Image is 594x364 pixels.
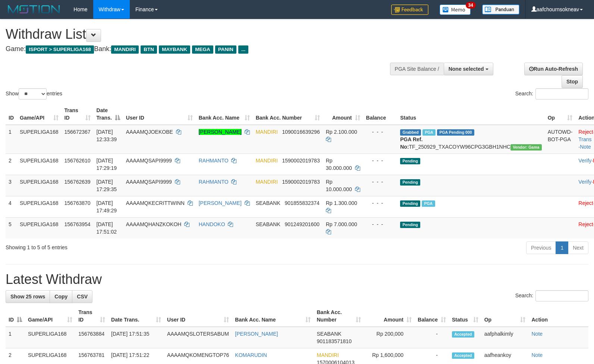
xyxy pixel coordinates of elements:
th: Amount: activate to sort column ascending [323,104,363,125]
span: Copy [54,294,67,300]
td: aafphalkimly [481,327,529,348]
span: PGA Pending [437,129,474,136]
th: Balance: activate to sort column ascending [415,306,449,327]
span: Copy 901249201600 to clipboard [285,221,319,227]
span: 156762639 [65,179,91,185]
a: Note [580,144,591,150]
a: Reject [578,221,593,227]
span: AAAAMQKECRITTWINN [126,200,185,206]
td: 156763884 [75,327,108,348]
span: SEABANK [256,200,280,206]
td: SUPERLIGA168 [25,327,75,348]
span: 34 [466,2,476,9]
div: - - - [366,221,395,228]
th: Amount: activate to sort column ascending [364,306,415,327]
span: Copy 901855832374 to clipboard [285,200,319,206]
span: [DATE] 17:51:02 [97,221,117,235]
span: 156672367 [65,129,91,135]
a: Stop [562,75,583,88]
td: 5 [6,217,17,238]
th: User ID: activate to sort column ascending [123,104,196,125]
span: [DATE] 17:29:19 [97,158,117,171]
b: PGA Ref. No: [400,136,422,150]
a: RAHMANTO [199,179,229,185]
a: CSV [72,290,92,303]
td: 1 [6,327,25,348]
span: MANDIRI [317,352,339,358]
select: Showentries [19,88,47,99]
input: Search: [535,88,588,99]
span: Rp 7.000.000 [326,221,357,227]
td: [DATE] 17:51:35 [108,327,164,348]
a: Run Auto-Refresh [524,63,583,75]
td: 4 [6,196,17,217]
span: AAAAMQSAPI9999 [126,158,172,164]
span: Grabbed [400,129,421,136]
span: ... [238,45,248,54]
span: Rp 30.000.000 [326,158,352,171]
td: SUPERLIGA168 [17,125,62,154]
span: [DATE] 17:29:35 [97,179,117,192]
th: Op: activate to sort column ascending [481,306,529,327]
input: Search: [535,290,588,301]
th: ID: activate to sort column descending [6,306,25,327]
a: Note [531,331,543,337]
span: Copy 1590002019783 to clipboard [282,179,320,185]
td: SUPERLIGA168 [17,153,62,175]
a: Copy [50,290,72,303]
label: Search: [515,290,588,301]
span: CSV [77,294,88,300]
th: Trans ID: activate to sort column ascending [75,306,108,327]
a: Reject [578,129,593,135]
a: RAHMANTO [199,158,229,164]
a: [PERSON_NAME] [199,200,242,206]
span: [DATE] 17:49:29 [97,200,117,213]
span: Marked by aafsengchandara [422,129,436,136]
th: ID [6,104,17,125]
span: AAAAMQJOEKOBE [126,129,173,135]
span: SEABANK [256,221,280,227]
div: - - - [366,178,395,186]
div: - - - [366,128,395,136]
div: PGA Site Balance / [390,63,444,75]
span: 156763870 [65,200,91,206]
span: Copy 1090016639296 to clipboard [282,129,320,135]
td: SUPERLIGA168 [17,175,62,196]
a: HANDOKO [199,221,225,227]
a: Previous [526,241,556,254]
img: panduan.png [482,4,519,15]
th: Date Trans.: activate to sort column descending [94,104,123,125]
span: Accepted [452,352,474,359]
span: Rp 1.300.000 [326,200,357,206]
div: Showing 1 to 5 of 5 entries [6,241,242,251]
h1: Withdraw List [6,27,389,42]
span: Vendor URL: https://trx31.1velocity.biz [510,144,542,151]
a: KOMARUDIN [235,352,267,358]
td: TF_250929_TXACOYW96CPG3GBH1NHC [397,125,544,154]
th: Balance [363,104,397,125]
a: [PERSON_NAME] [235,331,278,337]
td: AUTOWD-BOT-PGA [545,125,576,154]
th: Status: activate to sort column ascending [449,306,481,327]
span: MANDIRI [256,158,278,164]
th: User ID: activate to sort column ascending [164,306,232,327]
th: Game/API: activate to sort column ascending [17,104,62,125]
th: Bank Acc. Name: activate to sort column ascending [232,306,314,327]
span: ISPORT > SUPERLIGA168 [26,45,94,54]
span: MEGA [192,45,213,54]
th: Status [397,104,544,125]
span: Show 25 rows [10,294,45,300]
a: Next [568,241,588,254]
img: Feedback.jpg [391,4,428,15]
button: None selected [444,63,493,75]
div: - - - [366,157,395,164]
span: Copy 901183571810 to clipboard [317,338,351,344]
td: Rp 200,000 [364,327,415,348]
th: Action [528,306,588,327]
th: Bank Acc. Number: activate to sort column ascending [253,104,323,125]
span: Pending [400,179,420,186]
td: - [415,327,449,348]
span: Pending [400,158,420,164]
span: SEABANK [317,331,341,337]
span: AAAAMQSAPI9999 [126,179,172,185]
